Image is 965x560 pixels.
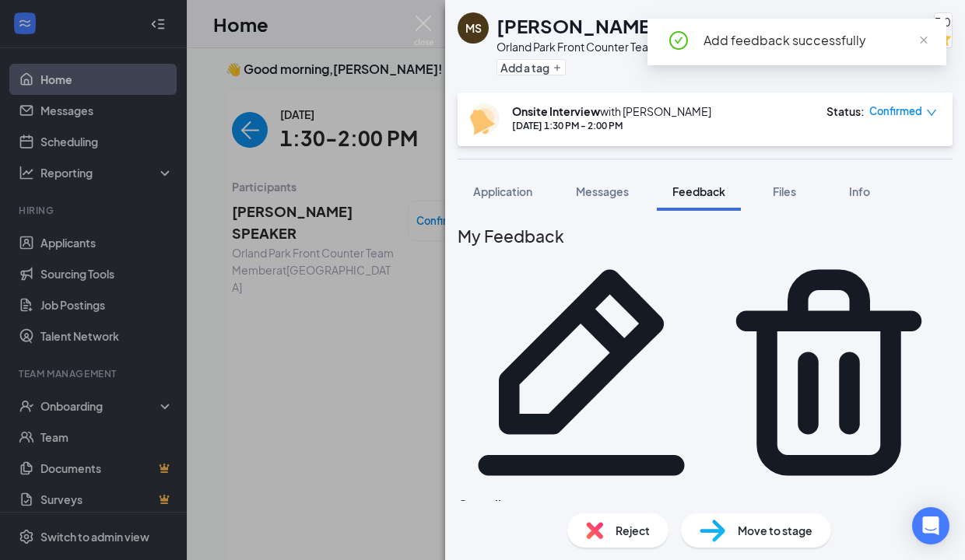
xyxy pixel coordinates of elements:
[738,522,812,539] span: Move to stage
[458,223,953,249] h2: My Feedback
[869,103,922,119] span: Confirmed
[553,63,562,72] svg: Plus
[773,184,796,198] span: Files
[872,12,890,31] svg: Ellipses
[497,59,566,75] button: PlusAdd a tag
[826,103,865,119] div: Status :
[512,104,600,118] b: Onsite Interview
[512,119,711,132] div: [DATE] 1:30 PM - 2:00 PM
[497,12,746,39] h1: [PERSON_NAME] SPEAKER
[926,107,937,118] span: down
[473,184,532,198] span: Application
[458,496,953,513] h3: Overall score
[465,20,482,36] div: MS
[512,103,711,119] div: with [PERSON_NAME]
[672,184,725,198] span: Feedback
[705,249,953,496] svg: Trash
[849,184,870,198] span: Info
[576,184,629,198] span: Messages
[704,31,928,50] div: Add feedback successfully
[616,522,650,539] span: Reject
[669,31,688,50] span: check-circle
[935,13,952,30] span: 3.0
[912,507,949,544] div: Open Intercom Messenger
[458,249,705,496] svg: Pencil
[918,35,929,46] span: close
[497,39,828,54] div: Orland Park Front Counter Team Member at [GEOGRAPHIC_DATA]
